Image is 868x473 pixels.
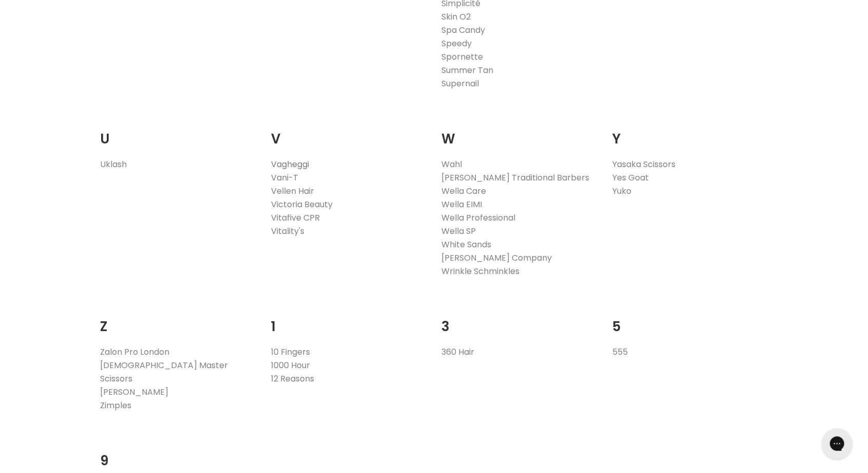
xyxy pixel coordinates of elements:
[442,64,494,76] a: Summer Tan
[271,359,310,371] a: 1000 Hour
[612,185,631,197] a: Yuko
[271,225,304,237] a: Vitality's
[442,38,472,49] a: Speedy
[101,399,132,411] a: Zimples
[271,212,320,224] a: Vitafive CPR
[271,172,298,184] a: Vani-T
[442,239,492,250] a: White Sands
[101,158,127,170] a: Uklash
[101,115,256,150] h2: U
[442,185,487,197] a: Wella Care
[271,346,310,358] a: 10 Fingers
[442,212,516,224] a: Wella Professional
[271,158,309,170] a: Vagheggi
[442,24,486,36] a: Spa Candy
[271,198,333,210] a: Victoria Beauty
[271,373,314,385] a: 12 Reasons
[442,225,476,237] a: Wella SP
[442,252,552,264] a: [PERSON_NAME] Company
[817,425,858,463] iframe: Gorgias live chat messenger
[442,115,597,150] h2: W
[442,158,462,170] a: Wahl
[442,172,590,184] a: [PERSON_NAME] Traditional Barbers
[612,346,628,358] a: 555
[612,172,649,184] a: Yes Goat
[442,303,597,337] h2: 3
[101,437,256,471] h2: 9
[442,346,475,358] a: 360 Hair
[442,51,484,63] a: Spornette
[101,386,169,398] a: [PERSON_NAME]
[442,78,479,89] a: Supernail
[612,115,768,150] h2: Y
[101,303,256,337] h2: Z
[442,265,520,277] a: Wrinkle Schminkles
[271,303,427,337] h2: 1
[271,185,314,197] a: Vellen Hair
[442,11,471,23] a: Skin O2
[271,115,427,150] h2: V
[612,303,768,337] h2: 5
[101,346,170,358] a: Zalon Pro London
[442,198,483,210] a: Wella EIMI
[612,158,676,170] a: Yasaka Scissors
[101,359,228,385] a: [DEMOGRAPHIC_DATA] Master Scissors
